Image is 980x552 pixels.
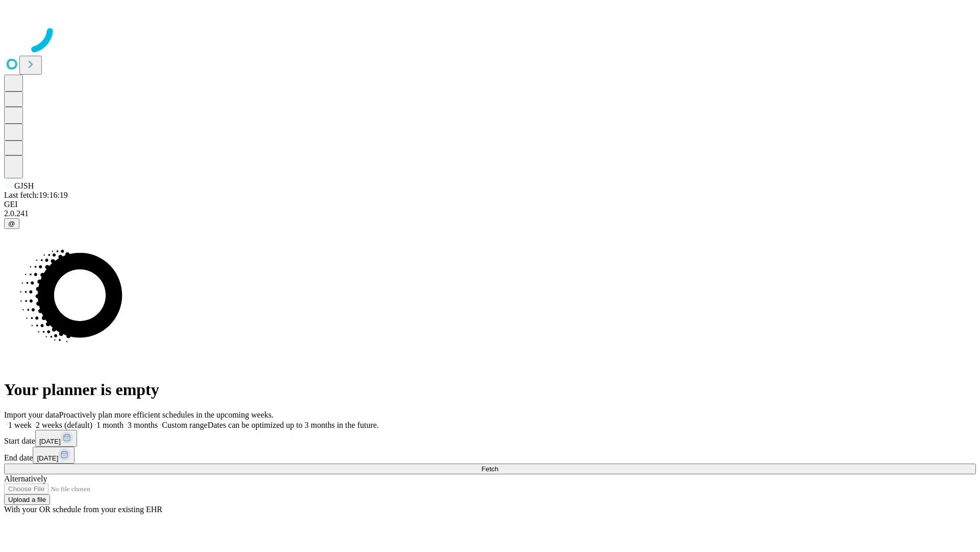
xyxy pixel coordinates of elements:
[4,494,50,505] button: Upload a file
[37,454,58,462] span: [DATE]
[14,181,34,190] span: GJSH
[4,209,976,218] div: 2.0.241
[4,447,976,464] div: End date
[4,191,68,199] span: Last fetch: 19:16:19
[4,218,19,229] button: @
[39,438,61,445] span: [DATE]
[33,447,75,464] button: [DATE]
[4,464,976,474] button: Fetch
[36,421,92,429] span: 2 weeks (default)
[4,474,47,483] span: Alternatively
[96,421,124,429] span: 1 month
[4,430,976,447] div: Start date
[59,410,274,419] span: Proactively plan more efficient schedules in the upcoming weeks.
[35,430,77,447] button: [DATE]
[4,380,976,399] h1: Your planner is empty
[8,421,32,429] span: 1 week
[4,410,59,419] span: Import your data
[4,200,976,209] div: GEI
[481,465,498,473] span: Fetch
[128,421,158,429] span: 3 months
[162,421,207,429] span: Custom range
[4,505,162,514] span: With your OR schedule from your existing EHR
[208,421,379,429] span: Dates can be optimized up to 3 months in the future.
[8,220,15,227] span: @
